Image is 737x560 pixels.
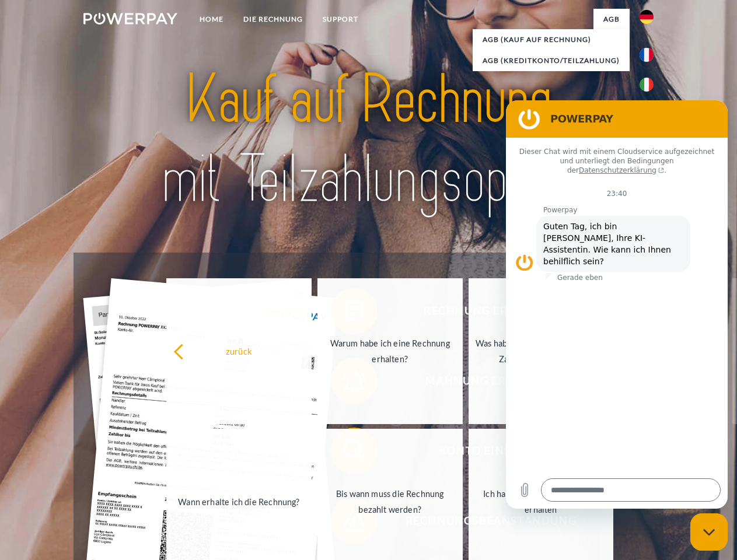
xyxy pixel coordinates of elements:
[640,78,654,92] img: it
[111,56,626,223] img: title-powerpay_de.svg
[690,513,728,551] iframe: Schaltfläche zum Öffnen des Messaging-Fensters; Konversation läuft
[83,13,177,24] img: logo-powerpay-white.svg
[593,9,630,30] a: agb
[506,100,728,509] iframe: Messaging-Fenster
[473,29,630,50] a: AGB (Kauf auf Rechnung)
[173,494,305,509] div: Wann erhalte ich die Rechnung?
[233,9,313,30] a: DIE RECHNUNG
[469,278,614,424] a: Was habe ich noch offen, ist meine Zahlung eingegangen?
[640,48,654,62] img: fr
[473,50,630,71] a: AGB (Kreditkonto/Teilzahlung)
[173,343,305,359] div: zurück
[476,335,607,367] div: Was habe ich noch offen, ist meine Zahlung eingegangen?
[190,9,233,30] a: Home
[324,335,456,367] div: Warum habe ich eine Rechnung erhalten?
[324,486,456,517] div: Bis wann muss die Rechnung bezahlt werden?
[476,486,607,517] div: Ich habe nur eine Teillieferung erhalten
[313,9,368,30] a: SUPPORT
[640,10,654,24] img: de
